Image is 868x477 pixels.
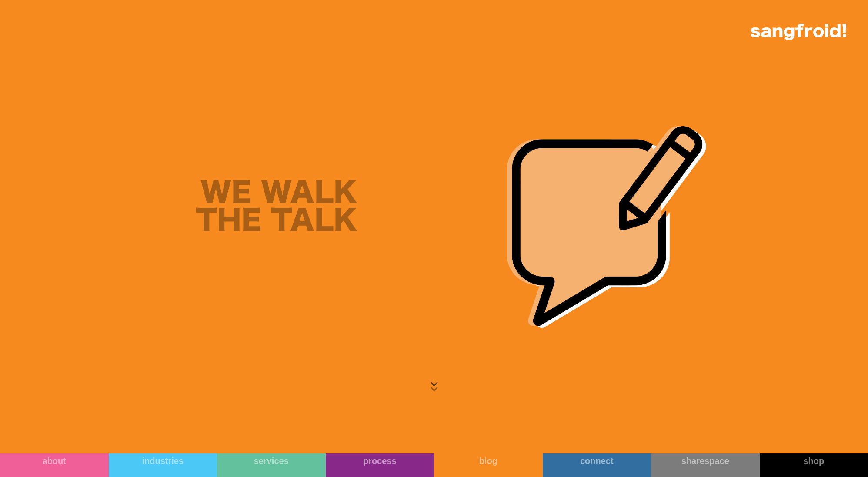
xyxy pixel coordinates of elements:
[196,180,357,236] h2: WE WALK THE TALK
[109,453,217,477] a: industries
[434,453,543,477] a: blog
[543,456,651,466] div: connect
[217,456,326,466] div: services
[434,456,543,466] div: blog
[543,453,651,477] a: connect
[651,456,760,466] div: sharespace
[326,453,434,477] a: process
[651,453,760,477] a: sharespace
[217,453,326,477] a: services
[109,456,217,466] div: industries
[326,456,434,466] div: process
[751,24,846,40] img: logo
